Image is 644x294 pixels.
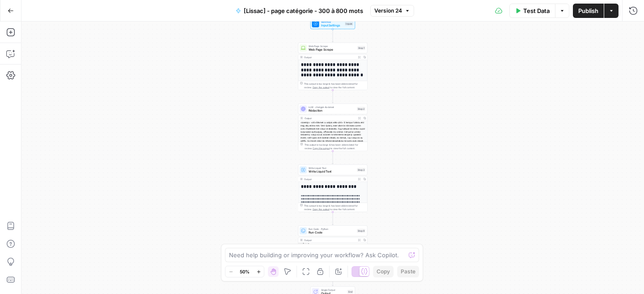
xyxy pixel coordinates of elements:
button: Copy [373,266,394,277]
span: Workflow [321,20,343,24]
span: Version 24 [374,7,402,15]
g: Edge from step_9 to end [332,273,334,286]
div: End [347,290,353,294]
div: Step 9 [357,229,365,233]
div: Inputs [345,22,353,26]
span: Copy the output [313,147,330,150]
div: This output is too large & has been abbreviated for review. to view the full content. [304,204,365,211]
span: Toggle code folding, rows 1 through 7 [305,243,307,246]
span: LLM · chatgpt-4o-latest [309,105,355,109]
span: Single Output [321,288,346,292]
g: Edge from step_2 to step_3 [332,151,334,164]
div: 1 [298,243,307,246]
div: This output is too large & has been abbreviated for review. to view the full content. [304,82,365,89]
div: Output [304,238,355,242]
div: Step 3 [357,168,365,172]
span: Input Settings [321,23,343,28]
g: Edge from step_1 to step_2 [332,90,334,103]
span: Web Page Scrape [309,48,356,52]
div: Step 2 [357,107,365,111]
div: Output [304,56,355,59]
g: Edge from step_3 to step_9 [332,212,334,225]
span: Copy [377,268,390,276]
span: Copy the output [313,208,330,211]
button: Test Data [509,4,555,18]
span: 50% [240,268,250,275]
button: Version 24 [370,5,414,17]
div: Step 1 [357,46,365,50]
div: <loremip> <d0>Sitamet co adipis elits</d4> Ei tempor i’utlabo etd mag aliq enima mini. Veni Quisn... [298,121,367,169]
div: Run Code · PythonRun CodeStep 9Output{ "message":"Nouveau document Google Docs créé et contenu HT... [298,225,368,273]
span: Publish [578,6,598,15]
span: Rédaction [309,108,355,113]
button: Paste [397,266,419,277]
div: Output [304,177,355,181]
button: [Lissac] - page catégorie - 300 à 800 mots [230,4,369,18]
span: Paste [401,268,415,276]
button: Publish [573,4,604,18]
div: LLM · chatgpt-4o-latestRédactionStep 2Output<loremip> <d0>Sitamet co adipis elits</d4> Ei tempor ... [298,104,368,151]
span: Run Code [309,230,355,235]
div: WorkflowInput SettingsInputs [298,18,368,29]
div: Output [304,117,355,120]
span: Web Page Scrape [309,44,356,48]
span: Copy the output [313,86,330,89]
span: Run Code · Python [309,227,355,231]
span: [Lissac] - page catégorie - 300 à 800 mots [244,6,363,15]
span: Write Liquid Text [309,169,355,174]
span: Write Liquid Text [309,166,355,170]
div: This output is too large & has been abbreviated for review. to view the full content. [304,143,365,150]
span: Test Data [523,6,550,15]
g: Edge from start to step_1 [332,29,334,42]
